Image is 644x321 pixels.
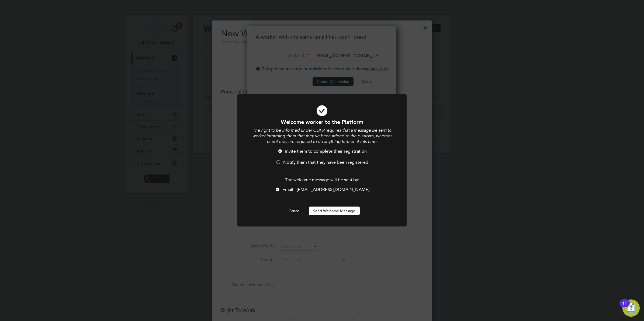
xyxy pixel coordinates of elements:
[252,118,392,125] h1: Welcome worker to the Platform
[252,177,392,183] p: The welcome message will be sent by:
[283,160,368,165] span: Notify them that they have been registered
[284,207,304,215] button: Cancel
[622,299,640,317] button: Open Resource Center, 11 new notifications
[309,207,360,215] button: Send Welcome Message
[252,128,392,144] i: The right to be informed under GDPR requires that a message be sent to worker informing them that...
[622,303,627,310] div: 11
[282,187,369,192] span: Email - [EMAIL_ADDRESS][DOMAIN_NAME]
[285,149,367,154] span: Invite them to complete their registration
